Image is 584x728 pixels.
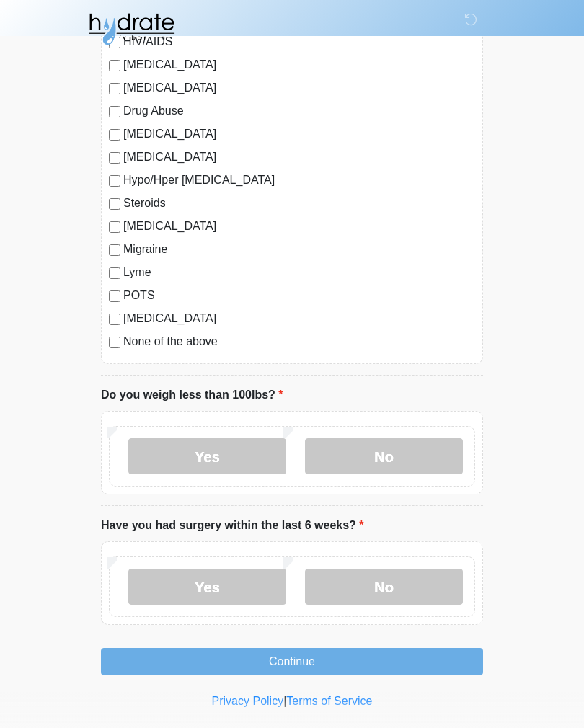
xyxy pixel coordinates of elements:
[109,314,120,325] input: [MEDICAL_DATA]
[87,11,176,47] img: Hydrate IV Bar - Fort Collins Logo
[123,218,475,235] label: [MEDICAL_DATA]
[123,287,475,304] label: POTS
[305,438,463,474] label: No
[109,152,120,164] input: [MEDICAL_DATA]
[286,695,372,707] a: Terms of Service
[123,148,475,166] label: [MEDICAL_DATA]
[123,333,475,350] label: None of the above
[109,129,120,141] input: [MEDICAL_DATA]
[109,60,120,71] input: [MEDICAL_DATA]
[305,569,463,605] label: No
[109,175,120,187] input: Hypo/Hper [MEDICAL_DATA]
[128,569,286,605] label: Yes
[212,695,284,707] a: Privacy Policy
[123,56,475,74] label: [MEDICAL_DATA]
[101,517,364,534] label: Have you had surgery within the last 6 weeks?
[101,648,483,675] button: Continue
[109,267,120,279] input: Lyme
[283,695,286,707] a: |
[109,290,120,302] input: POTS
[123,264,475,281] label: Lyme
[109,221,120,233] input: [MEDICAL_DATA]
[109,106,120,117] input: Drug Abuse
[109,337,120,348] input: None of the above
[123,102,475,120] label: Drug Abuse
[123,79,475,97] label: [MEDICAL_DATA]
[101,386,283,404] label: Do you weigh less than 100lbs?
[123,125,475,143] label: [MEDICAL_DATA]
[109,83,120,94] input: [MEDICAL_DATA]
[109,198,120,210] input: Steroids
[123,172,475,189] label: Hypo/Hper [MEDICAL_DATA]
[123,195,475,212] label: Steroids
[128,438,286,474] label: Yes
[123,241,475,258] label: Migraine
[109,244,120,256] input: Migraine
[123,310,475,327] label: [MEDICAL_DATA]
